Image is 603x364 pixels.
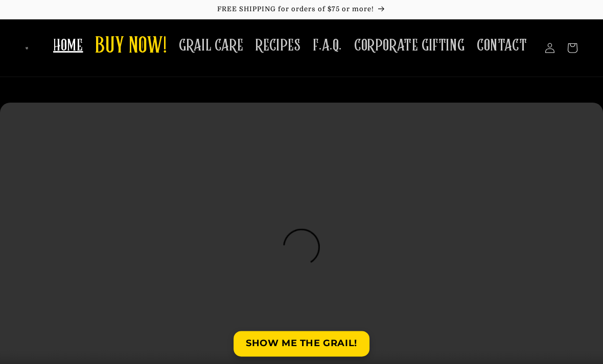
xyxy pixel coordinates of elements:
img: The Whiskey Grail [26,47,28,50]
a: RECIPES [249,30,307,62]
a: BUY NOW! [89,27,173,67]
a: F.A.Q. [307,30,348,62]
a: CORPORATE GIFTING [348,30,471,62]
span: RECIPES [256,36,300,56]
span: GRAIL CARE [179,36,243,56]
span: CONTACT [477,36,527,56]
a: HOME [47,30,89,62]
span: F.A.Q. [313,36,342,56]
p: FREE SHIPPING for orders of $75 or more! [10,5,593,14]
a: CONTACT [471,30,533,62]
a: GRAIL CARE [173,30,249,62]
span: CORPORATE GIFTING [354,36,465,56]
span: BUY NOW! [95,33,167,61]
a: SHOW ME THE GRAIL! [234,331,369,356]
span: HOME [53,36,83,56]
